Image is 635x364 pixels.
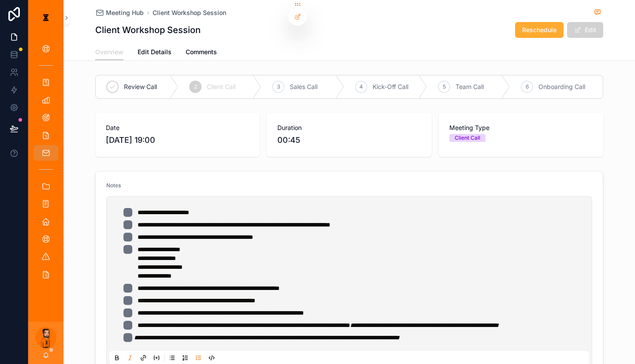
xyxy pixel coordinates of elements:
span: Onboarding Call [538,82,585,91]
span: Reschedule [522,26,557,34]
span: Notes [106,182,121,189]
span: Meeting Hub [106,8,144,17]
h1: Client Workshop Session [95,24,201,36]
div: Client Call [455,134,480,142]
span: 00:45 [277,134,421,146]
a: Meeting Hub [95,8,144,17]
span: Sales Call [290,82,317,91]
span: 4 [359,83,363,90]
span: 5 [443,83,446,90]
span: Kick-Off Call [373,82,408,91]
span: 2 [194,83,197,90]
span: Team Call [456,82,484,91]
span: Date [106,123,249,132]
span: Duration [277,123,421,132]
a: Comments [186,44,217,62]
div: scrollable content [28,35,63,293]
img: App logo [39,11,53,25]
span: Client Call [207,82,235,91]
span: Edit Details [138,48,172,56]
button: Reschedule [515,22,564,38]
span: Overview [95,48,123,56]
a: Client Workshop Session [153,8,226,17]
span: Review Call [124,82,157,91]
span: 6 [526,83,529,90]
span: Meeting Type [449,123,593,132]
span: 3 [277,83,280,90]
button: Edit [567,22,603,38]
span: Comments [186,48,217,56]
a: Overview [95,44,123,61]
a: Edit Details [138,44,172,62]
span: [DATE] 19:00 [106,134,249,146]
